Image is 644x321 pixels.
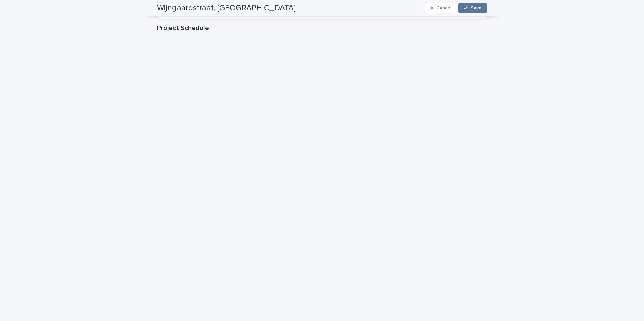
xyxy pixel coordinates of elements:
button: Cancel [425,3,457,13]
button: Save [458,3,487,13]
span: Cancel [436,6,451,10]
span: Save [471,6,482,10]
h2: Wijngaardstraat, [GEOGRAPHIC_DATA] [157,3,296,13]
h1: Project Schedule [157,24,487,32]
